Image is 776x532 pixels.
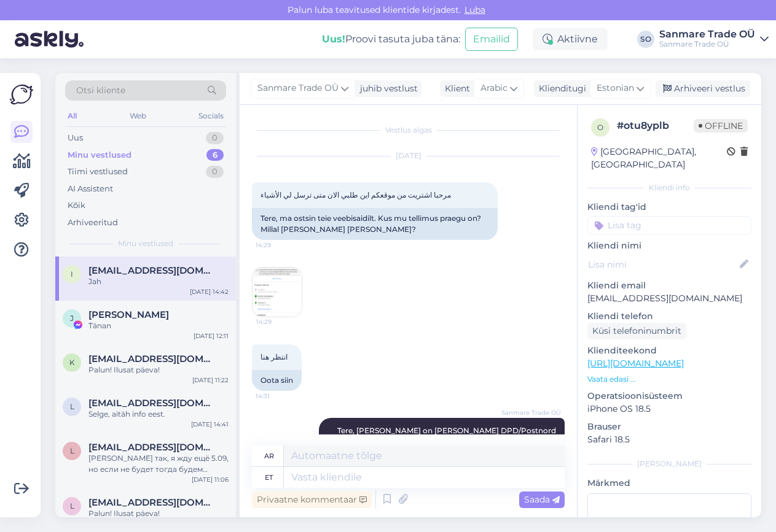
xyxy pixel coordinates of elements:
span: 14:29 [256,317,302,326]
div: Tere, ma ostsin teie veebisaidilt. Kus mu tellimus praegu on? Millal [PERSON_NAME] [PERSON_NAME]? [252,208,498,240]
input: Lisa nimi [588,258,737,271]
div: 0 [206,166,224,178]
div: # otu8yplb [617,118,694,133]
span: J [70,314,74,323]
p: Kliendi tag'id [587,201,751,214]
span: Offline [694,119,748,133]
div: Aktiivne [533,28,608,50]
div: et [265,467,273,488]
span: Tere, [PERSON_NAME] on [PERSON_NAME] DPD/Postnord koodiga: 01425071624384 ning tähtaeg on HobbyHa... [337,426,558,457]
span: l [70,501,74,511]
span: l [70,402,74,411]
div: Jah [88,276,229,287]
p: Kliendi nimi [587,239,751,252]
div: [GEOGRAPHIC_DATA], [GEOGRAPHIC_DATA] [591,145,727,171]
span: ktambets@gmaul.com [88,353,216,364]
span: i [71,269,73,279]
span: l [70,446,74,455]
div: Arhiveeri vestlus [656,80,750,97]
div: Uus [68,132,83,144]
a: Sanmare Trade OÜSanmare Trade OÜ [659,29,769,49]
span: Jekaterina Dubinina [88,309,169,320]
div: [DATE] 14:41 [191,420,229,429]
a: [URL][DOMAIN_NAME] [587,358,684,369]
span: Sanmare Trade OÜ [501,408,561,417]
div: [DATE] 11:22 [192,376,229,385]
div: Tänan [88,320,229,331]
p: iPhone OS 18.5 [587,403,751,415]
span: Sanmare Trade OÜ [257,82,339,95]
span: مرحبا اشتريت من موقعكم اين طلبي الان متى ترسل لي الأشياء [261,190,451,199]
div: Privaatne kommentaar [252,492,372,508]
div: Web [127,108,149,124]
div: Klient [440,82,470,95]
div: [DATE] 12:11 [194,331,229,341]
span: Otsi kliente [76,84,125,97]
p: [EMAIL_ADDRESS][DOMAIN_NAME] [587,292,751,305]
div: All [65,108,79,124]
div: Minu vestlused [68,149,131,161]
div: Kliendi info [587,182,751,193]
span: انتظر هنا [261,352,288,361]
span: k [69,358,75,367]
div: Socials [196,108,226,124]
div: juhib vestlust [355,82,418,95]
span: Luba [461,4,489,15]
span: labioliver@outlook.com [88,398,216,409]
span: ilyasw516@gmail.com [88,265,216,276]
span: Saada [524,494,560,505]
span: 14:31 [256,391,302,401]
div: SO [637,31,654,48]
div: Selge, aitäh info eest. [88,409,229,420]
span: Estonian [597,82,634,95]
span: 14:29 [256,241,302,250]
p: Operatsioonisüsteem [587,390,751,403]
p: Kliendi telefon [587,310,751,323]
p: Brauser [587,420,751,433]
div: Klienditugi [534,82,586,95]
span: o [597,123,603,132]
div: [PERSON_NAME] так, я жду ещё 5.09, но если не будет тогда будем решать о возврате денег! [88,453,229,475]
div: [PERSON_NAME] [587,458,751,469]
div: [DATE] 14:42 [190,287,229,296]
div: Tiimi vestlused [68,166,128,178]
p: Klienditeekond [587,344,751,357]
div: Sanmare Trade OÜ [659,39,755,49]
div: Palun! Ilusat päeva! [88,364,229,376]
div: Arhiveeritud [68,217,118,229]
p: Safari 18.5 [587,433,751,446]
p: Vaata edasi ... [587,374,751,385]
div: AI Assistent [68,183,113,195]
div: 6 [206,149,224,161]
p: Kliendi email [587,279,751,292]
span: lenchikshvudka@gmail.com [88,442,216,453]
b: Uus! [322,33,345,45]
div: [DATE] 11:06 [192,475,229,484]
div: Oota siin [252,370,302,391]
div: Sanmare Trade OÜ [659,29,755,39]
img: Attachment [253,268,302,317]
p: Märkmed [587,477,751,490]
div: [DATE] [252,150,565,161]
span: Minu vestlused [118,238,173,249]
div: Kõik [68,199,85,212]
div: Küsi telefoninumbrit [587,323,686,339]
img: Askly Logo [10,83,33,106]
div: ar [264,445,274,466]
div: Vestlus algas [252,125,565,136]
div: Proovi tasuta juba täna: [322,32,460,47]
input: Lisa tag [587,216,751,234]
div: 0 [206,132,224,144]
div: Palun! Ilusat päeva! [88,508,229,519]
span: labioliver@outlook.com [88,497,216,508]
button: Emailid [465,28,518,51]
span: Arabic [480,82,508,95]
